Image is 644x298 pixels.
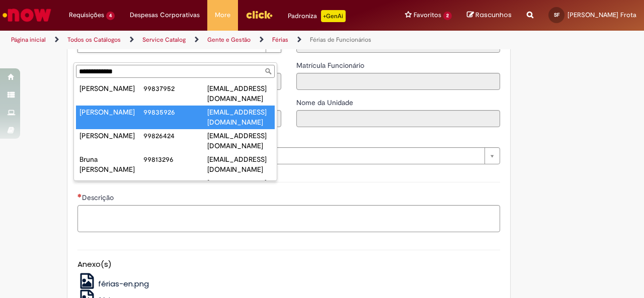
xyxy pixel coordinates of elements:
div: 99837952 [143,83,207,93]
div: 99826424 [143,131,207,141]
div: [PERSON_NAME] [79,131,143,141]
div: [PERSON_NAME] [79,83,143,93]
div: [EMAIL_ADDRESS][DOMAIN_NAME] [207,178,271,198]
div: [EMAIL_ADDRESS][DOMAIN_NAME] [207,154,271,174]
div: Bruna [PERSON_NAME] [79,154,143,174]
div: [EMAIL_ADDRESS][DOMAIN_NAME] [207,131,271,151]
ul: Funcionário(s) [74,80,277,180]
div: [PERSON_NAME] [79,107,143,117]
div: 99813296 [143,154,207,164]
div: 99834918 [143,178,207,188]
div: 99835926 [143,107,207,117]
div: [EMAIL_ADDRESS][DOMAIN_NAME] [207,83,271,104]
div: Bruna [PERSON_NAME] [79,178,143,198]
div: [EMAIL_ADDRESS][DOMAIN_NAME] [207,107,271,127]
